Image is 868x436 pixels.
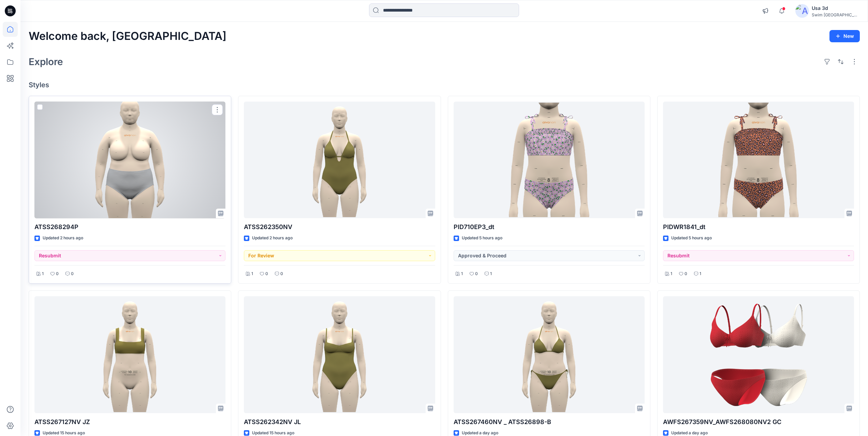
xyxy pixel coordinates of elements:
p: 1 [700,270,701,277]
p: 1 [251,270,253,277]
a: ATSS268294P [34,102,225,219]
p: ATSS267460NV _ ATSS26898-B [454,417,645,427]
h2: Welcome back, [GEOGRAPHIC_DATA] [29,30,226,43]
a: PID710EP3_dt [454,102,645,219]
button: New [829,30,860,42]
p: 0 [71,270,74,277]
p: 1 [42,270,44,277]
div: Swim [GEOGRAPHIC_DATA] [812,12,859,17]
h4: Styles [29,81,860,89]
a: AWFS267359NV_AWFS268080NV2 GC [663,296,854,413]
a: ATSS267460NV _ ATSS26898-B [454,296,645,413]
p: PIDWR1841_dt [663,222,854,232]
p: Updated 2 hours ago [43,235,83,242]
p: Updated 2 hours ago [252,235,293,242]
a: ATSS262350NV [244,102,435,219]
p: Updated 5 hours ago [671,235,712,242]
div: Usa 3d [812,4,859,12]
img: avatar [795,4,809,18]
p: 0 [280,270,283,277]
p: PID710EP3_dt [454,222,645,232]
p: 1 [490,270,492,277]
p: Updated 5 hours ago [462,235,502,242]
h2: Explore [29,56,63,67]
p: 0 [475,270,478,277]
p: AWFS267359NV_AWFS268080NV2 GC [663,417,854,427]
p: 1 [671,270,672,277]
p: ATSS268294P [34,222,225,232]
p: 0 [265,270,268,277]
p: 0 [56,270,59,277]
a: PIDWR1841_dt [663,102,854,219]
p: 1 [461,270,463,277]
p: ATSS262342NV JL [244,417,435,427]
a: ATSS267127NV JZ [34,296,225,413]
p: ATSS267127NV JZ [34,417,225,427]
p: 0 [685,270,687,277]
a: ATSS262342NV JL [244,296,435,413]
p: ATSS262350NV [244,222,435,232]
